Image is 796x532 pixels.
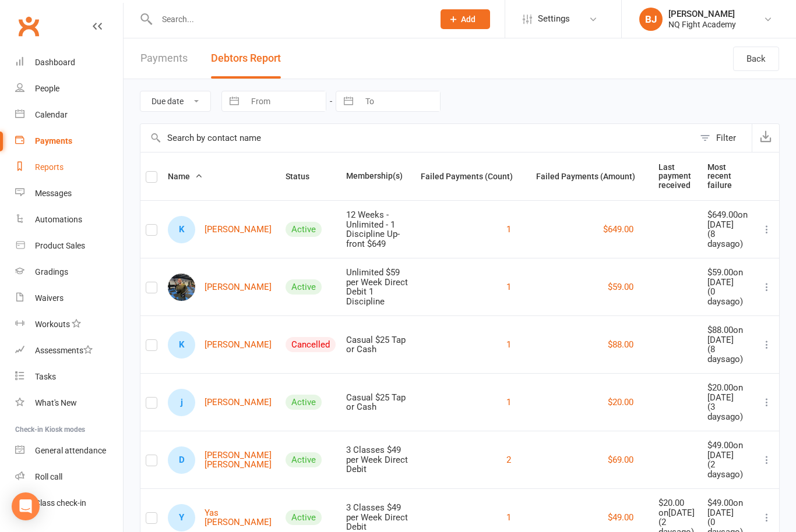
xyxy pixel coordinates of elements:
[35,267,68,276] div: Gradings
[346,268,410,306] div: Unlimited $59 per Week Direct Debit 1 Discipline
[668,9,736,19] div: [PERSON_NAME]
[707,460,749,479] div: ( 2 days ago)
[346,503,410,532] div: 3 Classes $49 per Week Direct Debit
[716,131,736,145] div: Filter
[603,222,633,236] button: $649.00
[35,215,82,224] div: Automations
[707,325,749,345] div: $88.00 on [DATE]
[168,504,275,531] a: YYas [PERSON_NAME]
[153,11,425,27] input: Search...
[346,210,410,249] div: 12 Weeks - Unlimited - 1 Discipline Up-front $649
[168,389,195,416] div: jayce Humphreys
[538,6,570,32] span: Settings
[707,383,749,402] div: $20.00 on [DATE]
[639,8,663,31] div: BJ
[707,441,749,460] div: $49.00 on [DATE]
[15,76,123,102] a: People
[168,169,203,183] button: Name
[506,453,511,467] button: 2
[707,287,749,306] div: ( 0 days ago)
[536,172,648,181] span: Failed Payments (Amount)
[608,453,633,467] button: $69.00
[35,472,62,481] div: Roll call
[245,91,326,111] input: From
[35,446,106,455] div: General attendance
[15,207,123,233] a: Automations
[286,279,322,295] div: Active
[15,438,123,464] a: General attendance kiosk mode
[35,372,56,381] div: Tasks
[359,91,440,111] input: To
[35,398,77,407] div: What's New
[35,293,64,303] div: Waivers
[506,510,511,524] button: 1
[14,12,43,41] a: Clubworx
[421,172,526,181] span: Failed Payments (Count)
[168,331,272,359] a: K[PERSON_NAME]
[286,337,336,352] div: Cancelled
[286,452,322,467] div: Active
[168,331,195,359] div: Kelby Dale
[286,395,322,410] div: Active
[694,124,752,152] button: Filter
[35,136,72,146] div: Payments
[140,38,188,79] a: Payments
[506,395,511,409] button: 1
[707,268,749,287] div: $59.00 on [DATE]
[286,222,322,237] div: Active
[707,229,749,249] div: ( 8 days ago)
[421,169,526,183] button: Failed Payments (Count)
[35,320,70,329] div: Workouts
[211,38,281,79] button: Debtors Report
[15,102,123,128] a: Calendar
[286,172,322,181] span: Status
[707,498,749,517] div: $49.00 on [DATE]
[15,180,123,207] a: Messages
[441,9,490,29] button: Add
[286,510,322,525] div: Active
[168,216,272,243] a: K[PERSON_NAME]
[506,222,511,236] button: 1
[168,216,195,243] div: Kent battle
[15,233,123,259] a: Product Sales
[15,338,123,364] a: Assessments
[35,189,72,198] div: Messages
[506,338,511,352] button: 1
[15,285,123,311] a: Waivers
[341,152,415,200] th: Membership(s)
[168,446,195,474] div: Daniella Mario
[733,47,779,71] a: Back
[35,162,64,172] div: Reports
[668,19,736,30] div: NQ Fight Academy
[608,338,633,352] button: $88.00
[346,393,410,412] div: Casual $25 Tap or Cash
[608,510,633,524] button: $49.00
[461,15,476,24] span: Add
[35,241,85,250] div: Product Sales
[707,210,749,229] div: $649.00 on [DATE]
[35,58,75,67] div: Dashboard
[15,390,123,416] a: What's New
[140,124,694,152] input: Search by contact name
[15,311,123,338] a: Workouts
[15,364,123,390] a: Tasks
[702,152,755,200] th: Most recent failure
[346,445,410,474] div: 3 Classes $49 per Week Direct Debit
[15,464,123,490] a: Roll call
[15,154,123,180] a: Reports
[35,498,86,508] div: Class check-in
[168,274,195,301] img: CURTIS CANTARELLA
[168,446,275,474] a: D[PERSON_NAME] [PERSON_NAME]
[168,504,195,531] div: Yas Senthilvasan
[346,335,410,354] div: Casual $25 Tap or Cash
[707,402,749,421] div: ( 3 days ago)
[286,169,322,183] button: Status
[168,389,272,416] a: j[PERSON_NAME]
[35,84,59,93] div: People
[12,492,40,520] div: Open Intercom Messenger
[536,169,648,183] button: Failed Payments (Amount)
[608,280,633,294] button: $59.00
[168,274,272,301] a: CURTIS CANTARELLA[PERSON_NAME]
[35,346,93,355] div: Assessments
[653,152,702,200] th: Last payment received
